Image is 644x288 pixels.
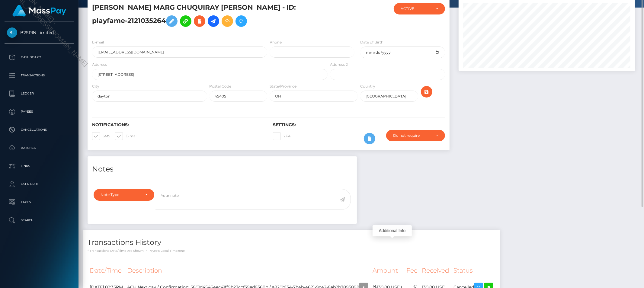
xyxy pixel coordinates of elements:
[7,53,72,62] p: Dashboard
[7,71,72,80] p: Transactions
[5,68,74,83] a: Transactions
[394,3,445,14] button: ACTIVE
[360,40,383,45] label: Date of Birth
[373,225,412,236] div: Additional Info
[7,125,72,134] p: Cancellations
[273,122,445,127] h6: Settings:
[88,248,495,253] p: * Transactions date/time are shown in payee's local timezone
[5,104,74,119] a: Payees
[404,262,420,279] th: Fee
[5,122,74,137] a: Cancellations
[88,262,125,279] th: Date/Time
[208,15,219,27] a: Initiate Payout
[92,132,110,140] label: SMS
[7,216,72,225] p: Search
[125,262,370,279] th: Description
[5,30,74,35] span: B2SPIN Limited
[420,262,451,279] th: Received
[92,3,324,30] h5: [PERSON_NAME] MARG CHUQUIRAY [PERSON_NAME] - ID: playfame-2121035264
[115,132,137,140] label: E-mail
[5,50,74,65] a: Dashboard
[386,130,445,141] button: Do not require
[5,158,74,174] a: Links
[5,213,74,228] a: Search
[7,89,72,98] p: Ledger
[92,62,107,67] label: Address
[5,140,74,155] a: Batches
[210,84,232,89] label: Postal Code
[7,107,72,116] p: Payees
[92,84,99,89] label: City
[451,262,495,279] th: Status
[393,133,431,138] div: Do not require
[7,143,72,152] p: Batches
[92,164,352,174] h4: Notes
[270,40,282,45] label: Phone
[7,180,72,189] p: User Profile
[7,198,72,207] p: Taxes
[7,27,17,38] img: B2SPIN Limited
[5,195,74,210] a: Taxes
[12,5,66,17] img: MassPay Logo
[273,132,291,140] label: 2FA
[330,62,348,67] label: Address 2
[270,84,296,89] label: State/Province
[94,189,154,200] button: Note Type
[88,237,495,248] h4: Transactions History
[5,177,74,192] a: User Profile
[5,86,74,101] a: Ledger
[7,162,72,171] p: Links
[360,84,375,89] label: Country
[101,192,140,197] div: Note Type
[370,262,404,279] th: Amount
[92,40,104,45] label: E-mail
[92,122,264,127] h6: Notifications:
[401,6,431,11] div: ACTIVE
